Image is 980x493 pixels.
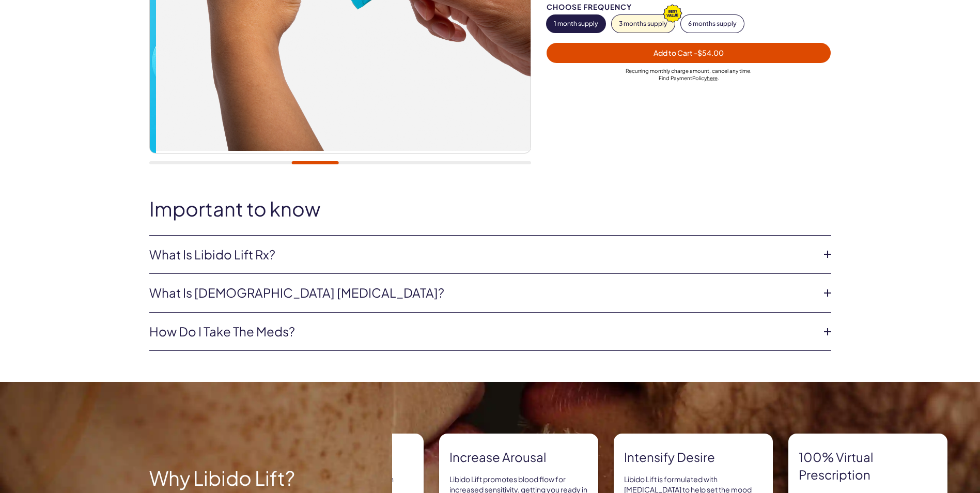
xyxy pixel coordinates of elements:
[654,48,724,57] span: Add to Cart
[149,198,831,220] h2: Important to know
[547,3,831,11] div: Choose Frequency
[149,467,335,488] h2: Why Libido Lift?
[547,15,605,33] button: 1 month supply
[547,67,831,82] div: Recurring monthly charge amount , cancel any time. Policy .
[149,246,815,264] a: What is Libido Lift Rx?
[799,449,937,483] strong: 100% virtual prescription
[624,449,763,466] strong: Intensify Desire
[547,43,831,63] button: Add to Cart -$54.00
[681,15,744,33] button: 6 months supply
[149,323,815,341] a: How do I take the meds?
[659,75,692,81] span: Find Payment
[612,15,675,33] button: 3 months supply
[149,284,815,302] a: What is [DEMOGRAPHIC_DATA] [MEDICAL_DATA]?
[694,48,724,57] span: - $54.00
[449,449,588,466] strong: Increase arousal
[707,75,718,81] a: here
